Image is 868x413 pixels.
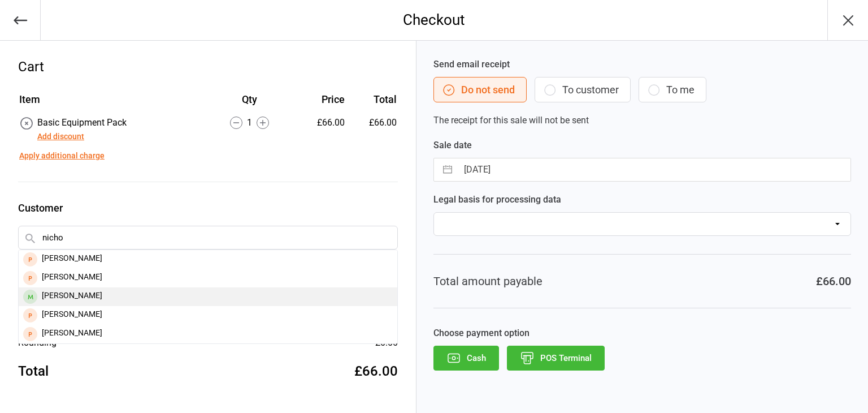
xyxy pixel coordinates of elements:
th: Total [349,92,397,115]
button: Apply additional charge [19,150,105,162]
div: [PERSON_NAME] [19,306,397,325]
div: [PERSON_NAME] [19,325,397,343]
label: Sale date [433,139,851,152]
div: 1 [206,116,293,130]
div: Price [294,92,345,107]
button: Cash [433,346,499,371]
div: £66.00 [354,361,398,381]
div: [PERSON_NAME] [19,269,397,287]
div: £66.00 [816,273,851,290]
button: To customer [535,77,631,102]
label: Customer [18,200,398,216]
td: £66.00 [349,116,397,143]
input: Search by name or scan member number [18,226,398,249]
button: Do not send [433,77,527,102]
label: Send email receipt [433,58,851,71]
div: Total amount payable [433,273,542,290]
button: Add discount [37,131,84,143]
div: £66.00 [294,116,345,130]
label: Legal basis for processing data [433,193,851,206]
button: POS Terminal [507,346,605,371]
div: Total [18,361,49,381]
div: [PERSON_NAME] [19,250,397,269]
th: Item [19,92,205,115]
span: Basic Equipment Pack [37,117,127,128]
label: Choose payment option [433,326,851,340]
th: Qty [206,92,293,115]
button: To me [639,77,706,102]
div: The receipt for this sale will not be sent [433,58,851,127]
div: Cart [18,57,398,77]
div: [PERSON_NAME] [19,287,397,306]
